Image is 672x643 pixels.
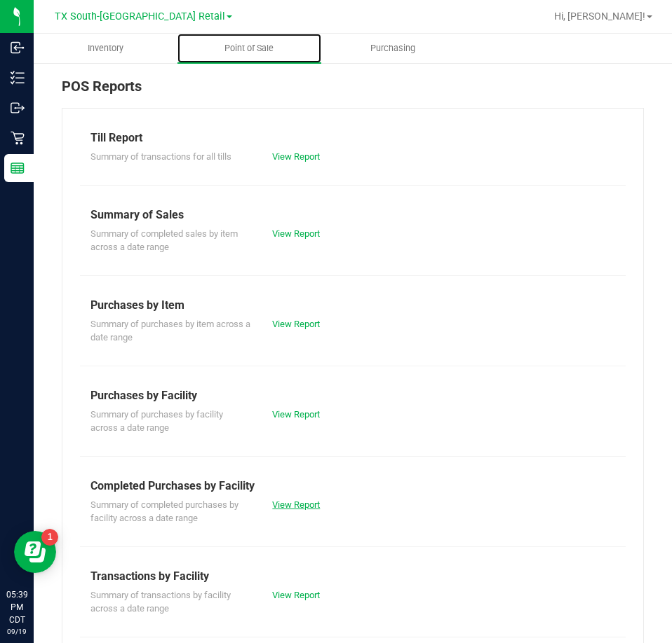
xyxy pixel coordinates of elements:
[90,151,231,162] span: Summary of transactions for all tills
[321,34,465,63] a: Purchasing
[90,297,615,314] div: Purchases by Item
[90,207,615,223] div: Summary of Sales
[272,228,320,239] a: View Report
[14,531,56,573] iframe: Resource center
[69,42,142,55] span: Inventory
[272,590,320,600] a: View Report
[90,319,250,343] span: Summary of purchases by item across a date range
[62,76,644,108] div: POS Reports
[11,101,25,115] inline-svg: Outbound
[272,319,320,329] a: View Report
[272,151,320,162] a: View Report
[90,590,231,614] span: Summary of transactions by facility across a date range
[206,42,293,55] span: Point of Sale
[11,71,25,85] inline-svg: Inventory
[6,588,27,626] p: 05:39 PM CDT
[90,409,223,434] span: Summary of purchases by facility across a date range
[90,130,615,146] div: Till Report
[55,11,225,22] span: TX South-[GEOGRAPHIC_DATA] Retail
[11,161,25,175] inline-svg: Reports
[90,499,238,524] span: Summary of completed purchases by facility across a date range
[90,568,615,585] div: Transactions by Facility
[272,499,320,510] a: View Report
[272,409,320,420] a: View Report
[34,34,177,63] a: Inventory
[90,478,615,495] div: Completed Purchases by Facility
[351,42,434,55] span: Purchasing
[90,387,615,404] div: Purchases by Facility
[177,34,321,63] a: Point of Sale
[41,529,58,546] iframe: Resource center unread badge
[90,228,238,253] span: Summary of completed sales by item across a date range
[11,131,25,145] inline-svg: Retail
[11,41,25,55] inline-svg: Inbound
[554,11,645,22] span: Hi, [PERSON_NAME]!
[6,626,27,637] p: 09/19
